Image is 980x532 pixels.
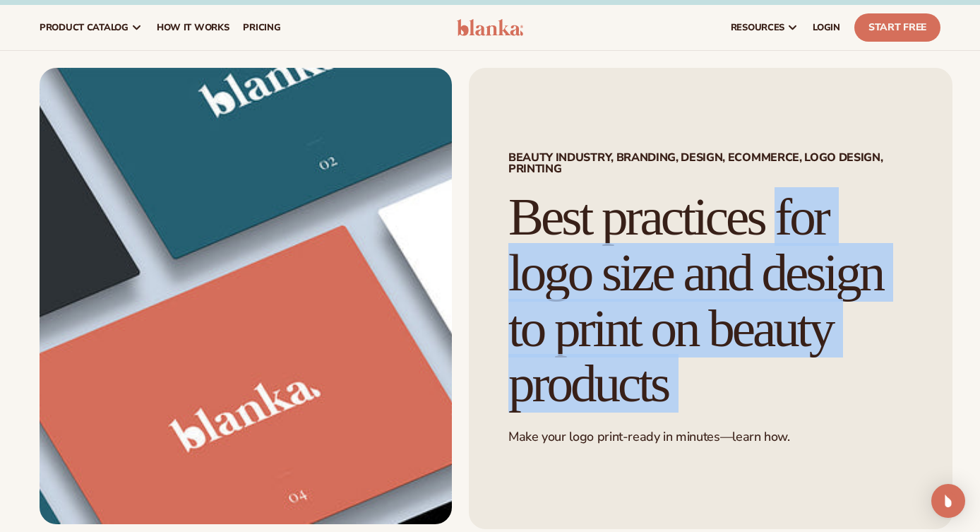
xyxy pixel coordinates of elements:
a: Start Free [854,13,940,42]
img: Best practices for logo size and design to print on beauty products [40,68,452,524]
span: How It Works [157,22,229,33]
a: LOGIN [806,5,847,50]
span: resources [731,22,784,33]
a: resources [724,5,806,50]
span: BEAUTY INDUSTRY, BRANDING, DESIGN, ECOMMERCE, LOGO DESIGN, PRINTING [508,152,913,175]
div: Open Intercom Messenger [931,484,965,518]
span: pricing [243,22,280,33]
a: product catalog [32,5,150,50]
a: pricing [236,5,287,50]
a: How It Works [150,5,237,50]
img: logo [457,19,523,36]
h1: Best practices for logo size and design to print on beauty products [508,189,913,412]
span: LOGIN [813,22,840,33]
p: Make your logo print-ready in minutes—learn how. [508,429,913,445]
span: product catalog [40,22,129,33]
